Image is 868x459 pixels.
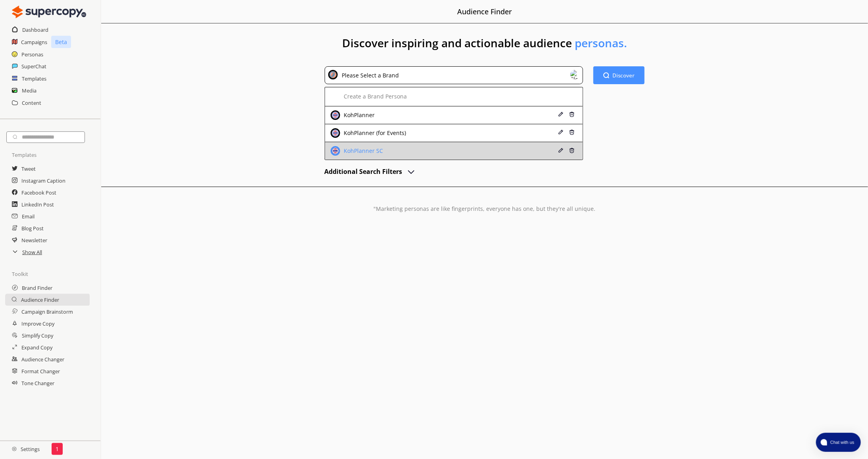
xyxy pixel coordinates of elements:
a: Simplify Copy [22,330,53,341]
div: KohPlanner (for Events) [342,130,406,136]
a: Facebook Post [21,187,56,199]
div: KohPlanner [342,112,375,118]
img: Close [558,148,564,153]
a: Campaign Brainstorm [21,306,73,318]
h2: Additional Search Filters [325,166,402,177]
img: Close [331,110,340,120]
div: KohPlanner SC [342,148,383,154]
a: Improve Copy [21,318,54,330]
button: Discover [593,66,645,84]
a: Tone Changer [21,377,54,389]
img: Close [569,129,575,135]
a: Dashboard [22,24,48,36]
a: Templates [22,73,46,85]
a: Email [22,210,35,222]
a: SuperChat [21,60,46,72]
img: Close [331,128,340,138]
a: Content [22,97,41,109]
button: advanced-inputs [325,166,416,177]
a: Blog Post [21,222,44,234]
a: Audience Changer [21,353,64,365]
img: Close [331,146,340,156]
h2: Audience Finder [457,4,512,19]
span: Chat with us [827,439,856,445]
b: Discover [613,72,635,79]
img: Close [558,129,564,135]
div: Create a Brand Persona [342,93,407,100]
p: Beta [51,36,71,48]
p: "Marketing personas are like fingerprints, everyone has one, but they're all unique. [374,206,596,212]
a: Show All [22,246,42,258]
span: personas. [575,35,627,50]
div: Please Select a Brand [339,70,399,81]
a: Media [22,85,37,96]
img: Close [558,112,564,117]
p: 1 [56,446,59,452]
a: Expand Copy [21,341,52,353]
a: Newsletter [21,234,47,246]
img: Close [12,4,86,20]
a: Format Changer [21,365,60,377]
a: Campaigns [21,36,47,48]
a: Personas [21,48,43,60]
a: Tweet [21,163,36,175]
img: Close [569,112,575,117]
a: Brand Finder [22,282,52,294]
img: Close [570,70,579,79]
img: Close [12,447,17,451]
a: Audience Finder [21,294,59,306]
img: Open [406,167,416,176]
button: atlas-launcher [816,433,861,452]
img: Close [328,70,338,79]
a: LinkedIn Post [21,199,54,210]
img: Close [569,148,575,153]
h1: Discover inspiring and actionable audience [101,23,868,66]
a: Instagram Caption [21,175,65,187]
